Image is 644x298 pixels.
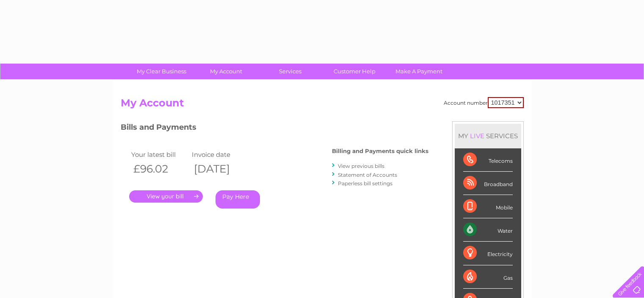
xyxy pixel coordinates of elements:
[338,180,392,187] a: Paperless bill settings
[455,124,521,148] div: MY SERVICES
[129,149,190,160] td: Your latest bill
[463,148,513,172] div: Telecoms
[255,64,325,79] a: Services
[191,64,261,79] a: My Account
[463,265,513,289] div: Gas
[463,172,513,195] div: Broadband
[129,160,190,178] th: £96.02
[338,172,397,178] a: Statement of Accounts
[384,64,454,79] a: Make A Payment
[127,64,196,79] a: My Clear Business
[216,190,260,209] a: Pay Here
[463,195,513,218] div: Mobile
[121,97,524,113] h2: My Account
[463,242,513,265] div: Electricity
[190,160,251,178] th: [DATE]
[129,190,203,203] a: .
[444,97,524,108] div: Account number
[463,218,513,242] div: Water
[320,64,390,79] a: Customer Help
[121,121,428,136] h3: Bills and Payments
[190,149,251,160] td: Invoice date
[332,148,428,154] h4: Billing and Payments quick links
[338,163,384,169] a: View previous bills
[468,132,486,140] div: LIVE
